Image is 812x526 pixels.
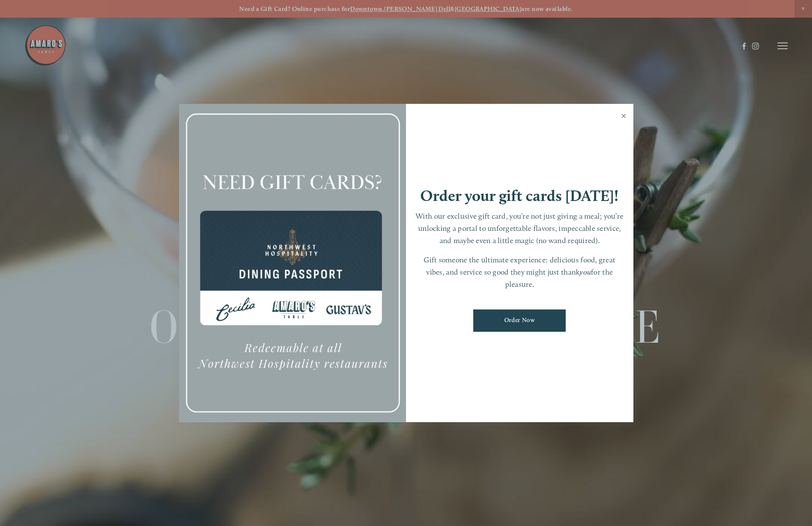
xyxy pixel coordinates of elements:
h1: Order your gift cards [DATE]! [420,188,619,204]
p: Gift someone the ultimate experience: delicious food, great vibes, and service so good they might... [414,254,625,290]
p: With our exclusive gift card, you’re not just giving a meal; you’re unlocking a portal to unforge... [414,210,625,246]
a: Order Now [473,309,566,332]
em: you [580,267,591,276]
a: Close [616,105,632,129]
